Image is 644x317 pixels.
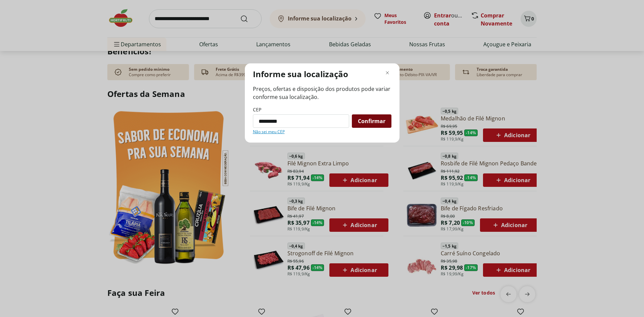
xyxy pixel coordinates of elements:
[383,69,391,77] button: Fechar modal de regionalização
[253,85,391,101] span: Preços, ofertas e disposição dos produtos pode variar conforme sua localização.
[253,129,285,135] a: Não sei meu CEP
[352,114,391,128] button: Confirmar
[245,63,399,143] div: Modal de regionalização
[253,69,348,80] p: Informe sua localização
[253,106,261,113] label: CEP
[358,118,385,124] span: Confirmar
